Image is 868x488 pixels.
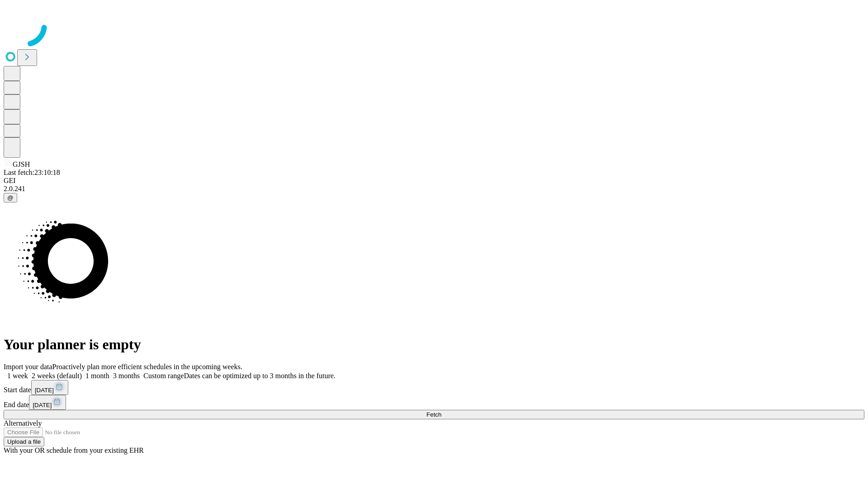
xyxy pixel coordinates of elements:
[4,336,864,353] h1: Your planner is empty
[184,372,335,380] span: Dates can be optimized up to 3 months in the future.
[4,395,864,410] div: End date
[13,160,30,168] span: GJSH
[4,177,864,185] div: GEI
[7,194,14,201] span: @
[4,446,144,454] span: With your OR schedule from your existing EHR
[7,372,28,380] span: 1 week
[4,363,52,371] span: Import your data
[32,372,82,380] span: 2 weeks (default)
[4,169,60,176] span: Last fetch: 23:10:18
[29,395,66,410] button: [DATE]
[4,419,42,427] span: Alternatively
[113,372,140,380] span: 3 months
[426,411,441,418] span: Fetch
[35,387,54,394] span: [DATE]
[4,437,44,446] button: Upload a file
[4,410,864,419] button: Fetch
[4,380,864,395] div: Start date
[52,363,242,371] span: Proactively plan more efficient schedules in the upcoming weeks.
[4,185,864,193] div: 2.0.241
[4,193,17,202] button: @
[85,372,109,380] span: 1 month
[33,402,52,408] span: [DATE]
[143,372,184,380] span: Custom range
[31,380,68,395] button: [DATE]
